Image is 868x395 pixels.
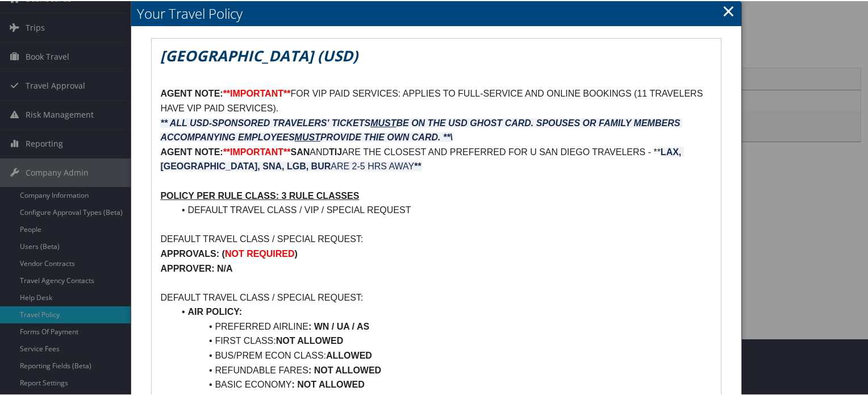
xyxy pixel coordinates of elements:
strong: AGENT NOTE: [160,146,223,156]
li: BUS/PREM ECON CLASS: [174,347,712,362]
strong: TIJ [329,146,342,156]
u: MUST [295,131,320,141]
li: REFUNDABLE FARES [174,362,712,377]
strong: APPROVALS: [160,248,219,257]
strong: ALLOWED [326,350,372,359]
li: BASIC ECONOMY [174,376,712,391]
strong: APPROVER: N/A [160,263,232,272]
p: FOR VIP PAID SERVICES: APPLIES TO FULL-SERVICE AND ONLINE BOOKINGS (11 TRAVELERS HAVE VIP PAID SE... [160,85,712,114]
strong: ) [295,248,298,257]
strong: SAN [290,146,310,156]
strong: NOT REQUIRED [225,248,295,257]
strong: AIR POLICY: [187,306,242,315]
li: PREFERRED AIRLINE [174,318,712,333]
em: [GEOGRAPHIC_DATA] (USD) [160,44,358,65]
strong: : NOT ALLOWED [292,379,365,388]
strong: NOT ALLOWED [276,335,344,344]
u: POLICY PER RULE CLASS: 3 RULE CLASSES [160,190,359,199]
u: MUST [370,117,396,127]
strong: : NOT ALLOWED [308,364,381,374]
span: ARE 2-5 HRS AWAY [331,160,414,170]
strong: AGENT NOTE: [160,88,223,97]
p: DEFAULT TRAVEL CLASS / SPECIAL REQUEST: [160,289,712,304]
em: ** ALL USD-SPONSORED TRAVELERS' TICKETS BE ON THE USD GHOST CARD. SPOUSES OR FAMILY MEMBERS ACCOM... [160,117,682,142]
li: FIRST CLASS: [174,332,712,347]
li: DEFAULT TRAVEL CLASS / VIP / SPECIAL REQUEST [174,202,712,217]
strong: ( [222,248,225,257]
p: DEFAULT TRAVEL CLASS / SPECIAL REQUEST: [160,231,712,246]
p: AND ARE THE CLOSEST AND PREFERRED FOR U SAN DIEGO TRAVELERS - ** [160,144,712,173]
strong: : WN / UA / AS [308,321,369,330]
